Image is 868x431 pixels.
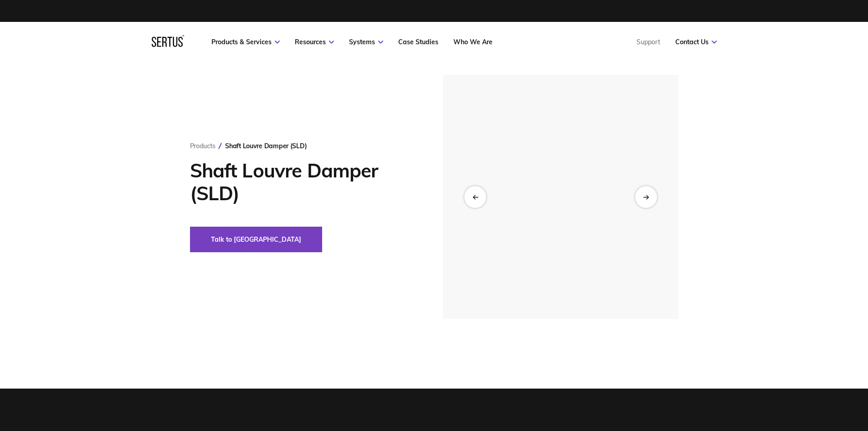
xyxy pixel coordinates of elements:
a: Products [190,142,216,150]
a: Case Studies [398,38,438,46]
a: Who We Are [453,38,493,46]
h1: Shaft Louvre Damper (SLD) [190,159,416,205]
a: Resources [295,38,334,46]
button: Talk to [GEOGRAPHIC_DATA] [190,227,322,252]
a: Support [637,38,660,46]
a: Products & Services [211,38,280,46]
a: Contact Us [675,38,717,46]
a: Systems [349,38,383,46]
